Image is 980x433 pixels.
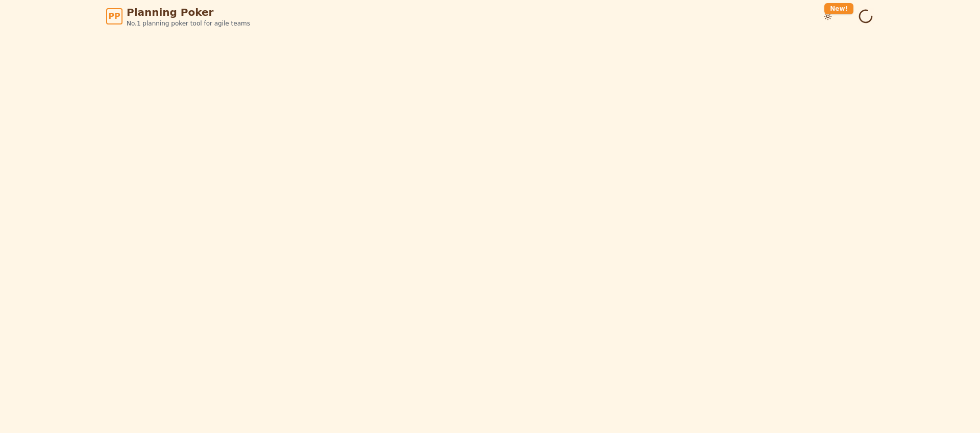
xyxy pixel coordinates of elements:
[824,3,853,14] div: New!
[819,7,837,26] button: New!
[106,5,250,28] a: PPPlanning PokerNo.1 planning poker tool for agile teams
[108,10,120,22] span: PP
[127,5,250,19] span: Planning Poker
[127,19,250,28] span: No.1 planning poker tool for agile teams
